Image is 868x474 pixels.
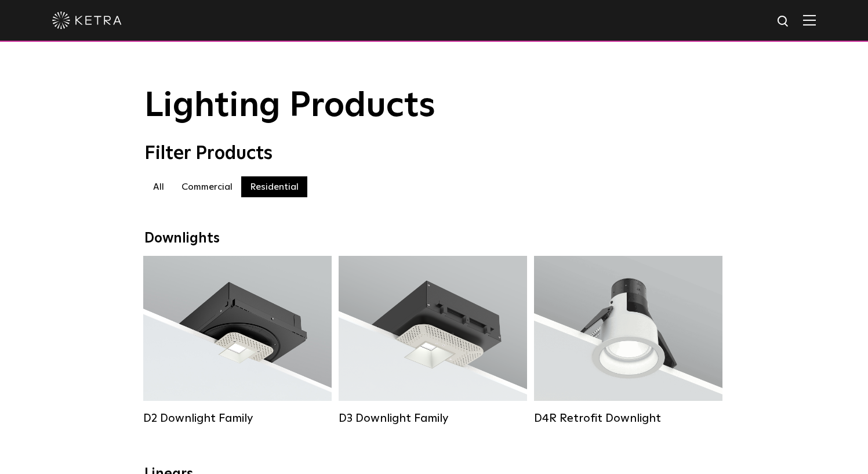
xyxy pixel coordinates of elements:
img: search icon [776,15,791,29]
span: Lighting Products [144,89,435,124]
div: D3 Downlight Family [339,411,527,425]
div: D2 Downlight Family [143,411,332,425]
a: D3 Downlight Family Lumen Output:700 / 900 / 1100Colors:White / Black / Silver / Bronze / Paintab... [339,256,527,427]
a: D2 Downlight Family Lumen Output:1200Colors:White / Black / Gloss Black / Silver / Bronze / Silve... [143,256,332,427]
div: D4R Retrofit Downlight [534,411,722,425]
img: Hamburger%20Nav.svg [803,15,816,26]
label: Residential [241,176,307,197]
div: Downlights [144,230,724,247]
label: All [144,176,173,197]
a: D4R Retrofit Downlight Lumen Output:800Colors:White / BlackBeam Angles:15° / 25° / 40° / 60°Watta... [534,256,722,427]
div: Filter Products [144,143,724,165]
img: ketra-logo-2019-white [52,12,122,29]
label: Commercial [173,176,241,197]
